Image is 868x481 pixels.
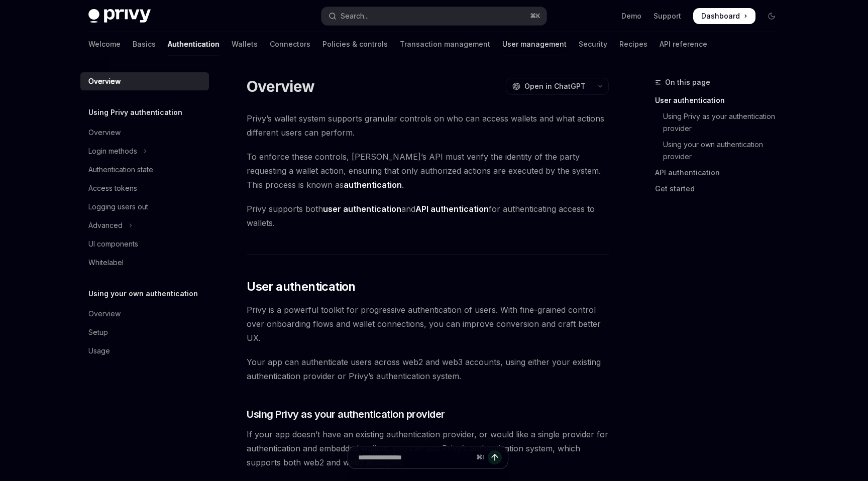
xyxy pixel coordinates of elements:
[80,254,209,272] a: Whitelabel
[80,216,209,234] button: Toggle Advanced section
[247,427,609,469] span: If your app doesn’t have an existing authentication provider, or would like a single provider for...
[247,279,356,295] span: User authentication
[88,308,121,320] div: Overview
[88,9,151,23] img: dark logo
[322,32,388,56] a: Policies & controls
[88,75,121,87] div: Overview
[344,180,402,190] strong: authentication
[80,235,209,253] a: UI components
[247,355,609,383] span: Your app can authenticate users across web2 and web3 accounts, using either your existing authent...
[80,124,209,142] a: Overview
[665,76,710,88] span: On this page
[232,32,258,56] a: Wallets
[619,32,647,56] a: Recipes
[88,164,153,176] div: Authentication state
[88,326,108,338] div: Setup
[88,182,137,194] div: Access tokens
[655,137,788,165] a: Using your own authentication provider
[341,10,369,22] div: Search...
[88,127,121,139] div: Overview
[400,32,490,56] a: Transaction management
[415,204,489,214] strong: API authentication
[621,11,641,21] a: Demo
[168,32,220,56] a: Authentication
[247,407,445,421] span: Using Privy as your authentication provider
[247,111,609,140] span: Privy’s wallet system supports granular controls on who can access wallets and what actions diffe...
[247,303,609,345] span: Privy is a powerful toolkit for progressive authentication of users. With fine-grained control ov...
[579,32,607,56] a: Security
[502,32,567,56] a: User management
[88,288,198,300] h5: Using your own authentication
[358,446,472,468] input: Ask a question...
[270,32,310,56] a: Connectors
[530,12,540,20] span: ⌘ K
[321,7,547,25] button: Open search
[655,165,788,181] a: API authentication
[655,92,788,108] a: User authentication
[693,8,755,24] a: Dashboard
[660,32,707,56] a: API reference
[80,323,209,341] a: Setup
[88,32,121,56] a: Welcome
[323,204,401,214] strong: user authentication
[701,11,740,21] span: Dashboard
[88,238,138,250] div: UI components
[88,145,137,157] div: Login methods
[133,32,156,56] a: Basics
[80,342,209,360] a: Usage
[506,78,592,95] button: Open in ChatGPT
[488,450,502,464] button: Send message
[80,161,209,179] a: Authentication state
[88,219,123,231] div: Advanced
[247,202,609,230] span: Privy supports both and for authenticating access to wallets.
[88,201,148,213] div: Logging users out
[655,108,788,137] a: Using Privy as your authentication provider
[524,81,586,91] span: Open in ChatGPT
[80,72,209,90] a: Overview
[80,142,209,160] button: Toggle Login methods section
[80,179,209,197] a: Access tokens
[88,106,182,118] h5: Using Privy authentication
[655,181,788,197] a: Get started
[247,77,314,95] h1: Overview
[247,150,609,192] span: To enforce these controls, [PERSON_NAME]’s API must verify the identity of the party requesting a...
[764,8,780,24] button: Toggle dark mode
[88,345,110,357] div: Usage
[88,257,124,269] div: Whitelabel
[80,305,209,323] a: Overview
[654,11,681,21] a: Support
[80,198,209,216] a: Logging users out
